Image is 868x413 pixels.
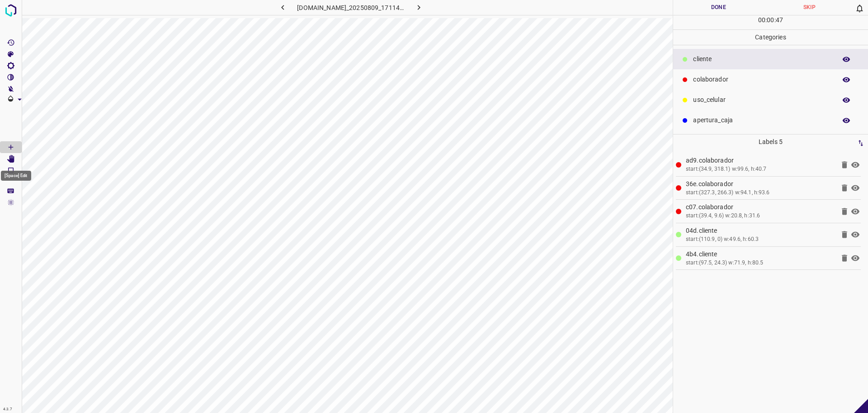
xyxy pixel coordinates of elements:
div: start:(327.3, 266.3) w:94.1, h:93.6 [686,189,835,197]
h6: [DOMAIN_NAME]_20250809_171149_000002160.jpg [297,2,404,15]
div: [Space] Edit [1,171,31,181]
p: c07.colaborador [686,202,835,212]
p: Labels 5 [676,134,865,149]
p: 04d.​​cliente [686,226,835,235]
div: uso_celular [673,90,868,110]
div: start:(39.4, 9.6) w:20.8, h:31.6 [686,212,835,220]
p: 4b4.​​cliente [686,250,835,259]
p: ​​cliente [693,54,832,64]
div: start:(34.9, 318.1) w:99.6, h:40.7 [686,165,835,173]
p: Categories [673,30,868,45]
div: start:(97.5, 24.3) w:71.9, h:80.5 [686,259,835,267]
p: 47 [776,15,783,25]
p: apertura_caja [693,115,832,125]
img: logo [3,2,19,19]
div: : : [758,15,783,29]
p: 00 [758,15,765,25]
p: colaborador [693,75,832,84]
p: ad9.colaborador [686,156,835,165]
div: ​​cliente [673,49,868,69]
div: colaborador [673,69,868,90]
div: apertura_caja [673,110,868,130]
p: 00 [767,15,774,25]
div: 4.3.7 [1,406,14,413]
div: start:(110.9, 0) w:49.6, h:60.3 [686,235,835,244]
p: 36e.colaborador [686,179,835,189]
p: uso_celular [693,95,832,105]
